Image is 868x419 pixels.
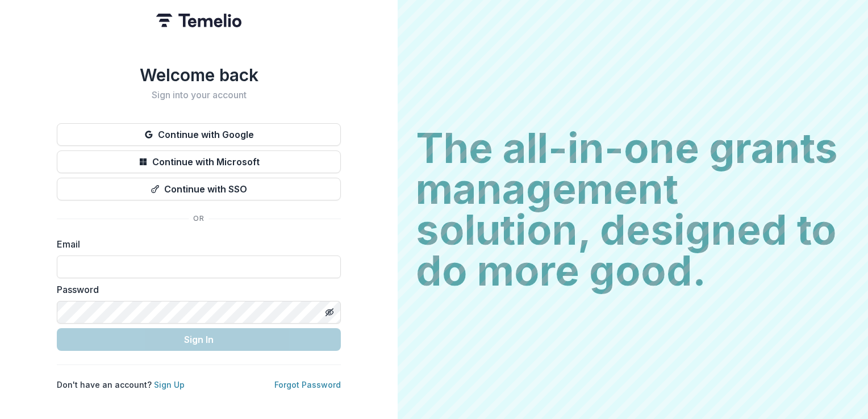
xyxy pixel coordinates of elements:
[57,328,341,351] button: Sign In
[156,14,241,27] img: Temelio
[57,283,334,296] label: Password
[57,90,341,100] h2: Sign into your account
[57,150,341,173] button: Continue with Microsoft
[57,123,341,146] button: Continue with Google
[320,303,339,321] button: Toggle password visibility
[57,237,334,251] label: Email
[154,380,185,389] a: Sign Up
[274,380,341,389] a: Forgot Password
[57,379,185,391] p: Don't have an account?
[57,178,341,200] button: Continue with SSO
[57,65,341,85] h1: Welcome back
